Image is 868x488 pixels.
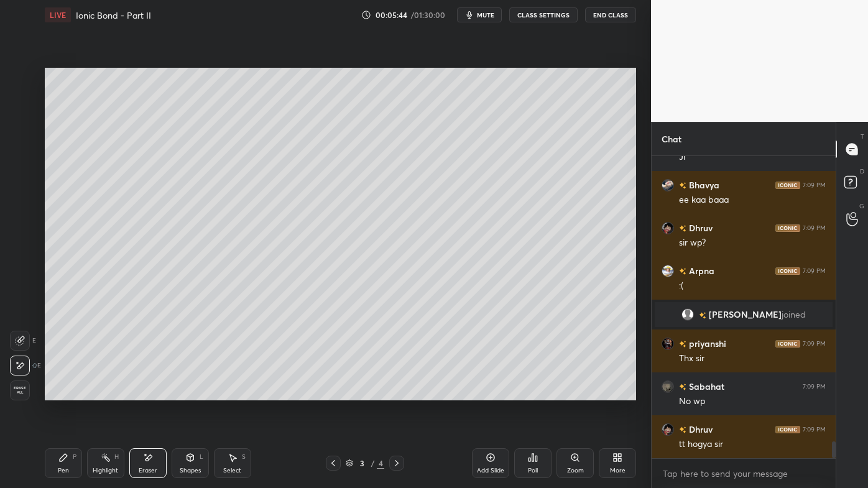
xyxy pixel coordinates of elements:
span: Erase all [11,386,29,395]
button: mute [457,7,502,22]
div: 7:09 PM [803,267,826,275]
div: 7:09 PM [803,182,826,189]
h4: Ionic Bond - Part II [76,9,151,21]
img: no-rating-badge.077c3623.svg [679,268,686,275]
button: CLASS SETTINGS [509,7,578,22]
button: End Class [585,7,636,22]
h6: Dhruv [686,423,713,436]
div: E [10,356,41,375]
span: mute [477,11,494,19]
div: sir wp? [679,237,826,249]
p: G [859,201,864,211]
div: tt hogya sir [679,438,826,451]
div: 3 [356,459,368,467]
div: 7:09 PM [803,224,826,232]
img: 41572a396df94bac84294f377d889a34.jpg [662,179,674,191]
div: ee kaa baaa [679,194,826,206]
div: Select [223,467,241,474]
img: 65678e0953354465bf2483c60f6214f7.jpg [662,265,674,277]
div: Zoom [567,467,584,474]
div: grid [652,156,836,458]
div: No wp [679,395,826,408]
div: 7:09 PM [803,383,826,390]
img: 7006d4c7669e48eb9e942bfc7f5ac3dc.jpg [662,338,674,350]
p: D [860,167,864,176]
div: E [10,331,36,351]
h6: Dhruv [686,221,713,234]
div: Add Slide [477,467,504,474]
h6: Sabahat [686,380,724,393]
div: :( [679,280,826,292]
div: Shapes [180,467,201,474]
div: LIVE [45,7,71,22]
img: default.png [681,308,694,321]
div: More [610,467,626,474]
img: no-rating-badge.077c3623.svg [679,225,686,232]
img: iconic-dark.1390631f.png [775,224,800,232]
p: Chat [652,122,691,155]
div: 7:09 PM [803,340,826,348]
div: 7:09 PM [803,426,826,433]
img: iconic-dark.1390631f.png [775,182,800,189]
img: 03b31b75959e4c559177f3c62def6989.jpg [662,380,674,393]
div: Thx sir [679,352,826,365]
h6: Bhavya [686,178,719,191]
img: no-rating-badge.077c3623.svg [679,182,686,189]
div: Highlight [93,467,118,474]
div: Ji [679,151,826,163]
div: 4 [377,458,384,469]
img: 785de096a2264e608acc18dcbc4bf188.jpg [662,423,674,436]
div: L [200,454,203,460]
span: [PERSON_NAME] [709,310,782,320]
div: Poll [528,467,538,474]
img: no-rating-badge.077c3623.svg [679,341,686,348]
img: no-rating-badge.077c3623.svg [679,426,686,433]
img: 785de096a2264e608acc18dcbc4bf188.jpg [662,222,674,234]
div: / [371,459,374,467]
img: iconic-dark.1390631f.png [775,267,800,275]
img: no-rating-badge.077c3623.svg [699,312,706,319]
img: iconic-dark.1390631f.png [775,426,800,433]
div: P [73,454,76,460]
span: joined [782,310,806,320]
h6: Arpna [686,264,714,277]
div: Eraser [139,467,157,474]
div: Pen [58,467,69,474]
img: iconic-dark.1390631f.png [775,340,800,348]
p: T [861,132,864,141]
img: no-rating-badge.077c3623.svg [679,384,686,390]
div: S [242,454,246,460]
div: H [114,454,119,460]
h6: priyanshi [686,337,726,350]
